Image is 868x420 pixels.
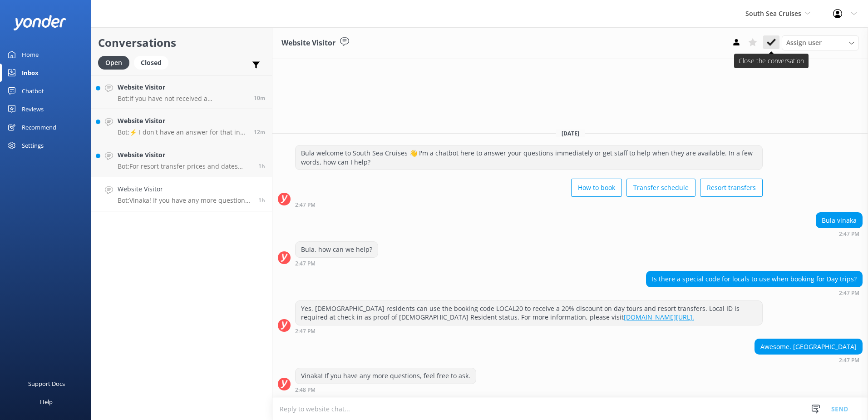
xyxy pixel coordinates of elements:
div: Closed [134,56,168,70]
a: Closed [134,57,173,67]
div: 02:47pm 12-Aug-2025 (UTC +12:00) Pacific/Auckland [295,201,763,208]
strong: 2:47 PM [295,202,316,208]
p: Bot: ⚡ I don't have an answer for that in my knowledge base. Please try and rephrase your questio... [118,128,247,136]
div: 02:47pm 12-Aug-2025 (UTC +12:00) Pacific/Auckland [295,328,763,334]
button: How to book [571,179,622,197]
strong: 2:47 PM [839,231,859,237]
span: South Sea Cruises [745,9,801,18]
div: Reviews [22,100,44,118]
div: Bula vinaka [816,213,862,228]
button: Transfer schedule [626,179,695,197]
div: 02:47pm 12-Aug-2025 (UTC +12:00) Pacific/Auckland [755,357,863,363]
img: yonder-white-logo.png [14,15,66,30]
div: Bula, how can we help? [296,242,378,257]
a: Website VisitorBot:Vinaka! If you have any more questions, feel free to ask.1h [91,177,272,211]
span: 04:00pm 12-Aug-2025 (UTC +12:00) Pacific/Auckland [254,94,265,102]
div: Recommend [22,118,56,136]
a: Open [98,57,134,67]
span: 03:57pm 12-Aug-2025 (UTC +12:00) Pacific/Auckland [254,128,265,136]
div: Chatbot [22,82,44,100]
strong: 2:47 PM [295,329,316,334]
strong: 2:47 PM [839,358,859,363]
a: Website VisitorBot:⚡ I don't have an answer for that in my knowledge base. Please try and rephras... [91,109,272,143]
div: Inbox [22,64,39,82]
div: Is there a special code for locals to use when booking for Day trips? [646,271,862,287]
div: 02:48pm 12-Aug-2025 (UTC +12:00) Pacific/Auckland [295,386,476,393]
div: Assign User [782,35,859,50]
div: Help [40,393,53,411]
a: [DOMAIN_NAME][URL]. [624,313,694,321]
a: Website VisitorBot:For resort transfer prices and dates from [GEOGRAPHIC_DATA] to [GEOGRAPHIC_DAT... [91,143,272,177]
button: Resort transfers [700,179,763,197]
span: [DATE] [556,130,585,137]
h4: Website Visitor [118,184,252,194]
p: Bot: Vinaka! If you have any more questions, feel free to ask. [118,196,252,205]
div: 02:47pm 12-Aug-2025 (UTC +12:00) Pacific/Auckland [816,230,863,237]
p: Bot: If you have not received a confirmation email for your booking, please check your junk box. ... [118,95,247,103]
div: Vinaka! If you have any more questions, feel free to ask. [296,368,476,384]
div: Awesome. [GEOGRAPHIC_DATA] [755,339,862,355]
strong: 2:47 PM [839,290,859,296]
div: Bula welcome to South Sea Cruises 👋 I'm a chatbot here to answer your questions immediately or ge... [296,145,762,170]
strong: 2:47 PM [295,261,316,266]
div: Open [98,56,129,70]
strong: 2:48 PM [295,387,316,393]
span: 02:50pm 12-Aug-2025 (UTC +12:00) Pacific/Auckland [258,162,265,170]
div: 02:47pm 12-Aug-2025 (UTC +12:00) Pacific/Auckland [295,260,378,266]
h3: Website Visitor [281,37,335,49]
a: Website VisitorBot:If you have not received a confirmation email for your booking, please check y... [91,75,272,109]
span: 02:47pm 12-Aug-2025 (UTC +12:00) Pacific/Auckland [258,196,265,204]
h4: Website Visitor [118,116,247,126]
div: Home [22,45,39,64]
h4: Website Visitor [118,82,247,92]
p: Bot: For resort transfer prices and dates from [GEOGRAPHIC_DATA] to [GEOGRAPHIC_DATA], please vis... [118,162,252,170]
span: Assign user [786,38,822,48]
div: 02:47pm 12-Aug-2025 (UTC +12:00) Pacific/Auckland [646,290,863,296]
h2: Conversations [98,34,265,51]
div: Support Docs [28,375,65,393]
h4: Website Visitor [118,150,252,160]
div: Settings [22,136,44,155]
div: Yes, [DEMOGRAPHIC_DATA] residents can use the booking code LOCAL20 to receive a 20% discount on d... [296,301,762,325]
